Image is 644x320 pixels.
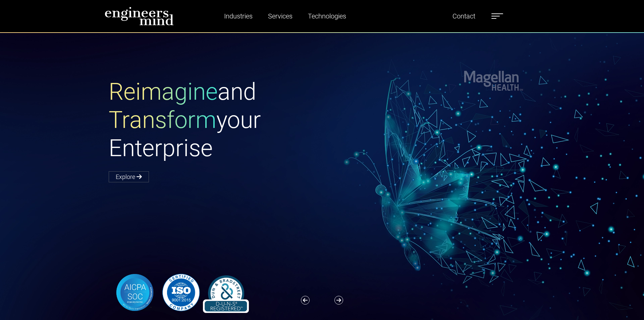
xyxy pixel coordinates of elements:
a: Explore [109,171,149,182]
span: Reimagine [109,78,218,105]
a: Technologies [305,8,349,24]
h1: and your Enterprise [109,78,322,162]
img: banner-logo [109,272,253,313]
a: Services [265,8,295,24]
a: Contact [450,8,478,24]
img: logo [105,7,174,26]
span: Transform [109,106,216,134]
a: Industries [221,8,255,24]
